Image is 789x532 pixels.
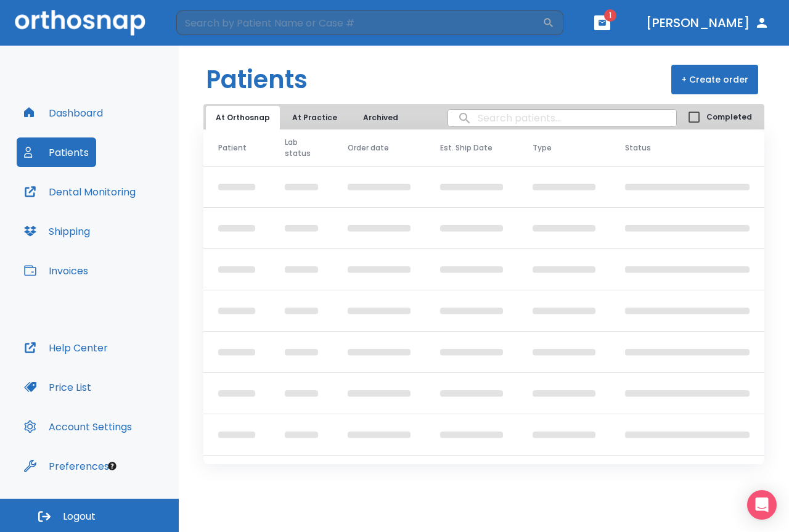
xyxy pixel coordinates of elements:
div: Open Intercom Messenger [747,490,777,520]
button: [PERSON_NAME] [641,12,774,34]
span: Est. Ship Date [440,142,493,153]
div: Tooltip anchor [107,460,118,472]
input: search [448,106,676,130]
h1: Patients [206,61,308,98]
button: Help Center [17,333,115,362]
span: Order date [348,142,389,153]
button: + Create order [671,65,758,94]
button: Preferences [17,451,117,481]
button: Shipping [17,216,97,246]
button: Dashboard [17,98,110,128]
button: Price List [17,372,99,402]
span: Patient [218,142,247,153]
button: Patients [17,137,96,167]
div: tabs [206,106,413,129]
button: Account Settings [17,412,139,441]
span: Status [625,142,651,153]
span: 1 [604,9,616,22]
img: Orthosnap [15,10,145,35]
input: Search by Patient Name or Case # [176,10,542,35]
span: Logout [63,510,96,523]
button: Dental Monitoring [17,177,143,207]
button: Archived [350,106,411,129]
span: Type [533,142,552,153]
button: Invoices [17,256,96,285]
span: Lab status [285,137,318,159]
span: Completed [706,112,752,123]
button: At Practice [282,106,347,129]
button: At Orthosnap [206,106,280,129]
